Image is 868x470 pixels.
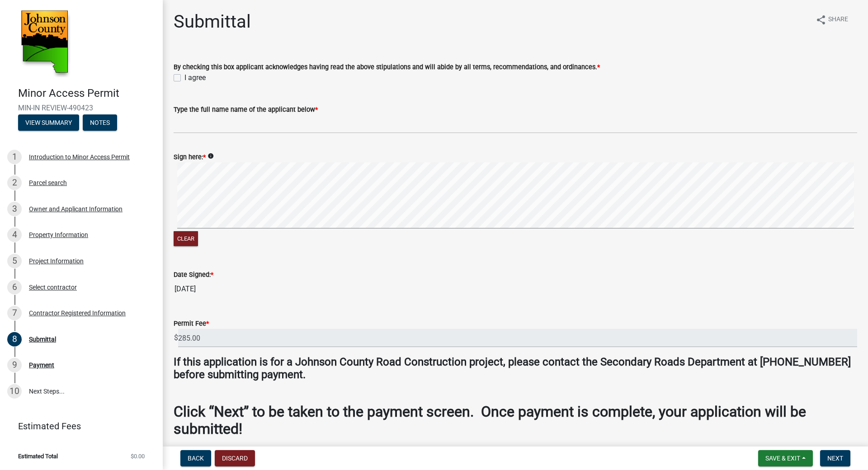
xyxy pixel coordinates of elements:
[29,232,88,238] div: Property Information
[808,11,855,28] button: shareShare
[180,450,211,466] button: Back
[7,358,22,372] div: 9
[18,104,145,112] span: MIN-IN REVIEW-490423
[208,153,214,159] i: info
[7,202,22,216] div: 3
[29,310,126,316] div: Contractor Registered Information
[174,356,851,381] strong: If this application is for a Johnson County Road Construction project, please contact the Seconda...
[18,9,71,77] img: Johnson County, Iowa
[7,254,22,268] div: 5
[765,455,800,462] span: Save & Exit
[184,72,206,83] label: I agree
[29,206,123,212] div: Owner and Applicant Information
[18,87,156,100] h4: Minor Access Permit
[29,180,67,186] div: Parcel search
[174,107,318,113] label: Type the full name name of the applicant below
[29,284,77,290] div: Select contractor
[758,450,813,466] button: Save & Exit
[18,453,58,459] span: Estimated Total
[174,272,213,278] label: Date Signed:
[174,403,806,437] strong: Click “Next” to be taken to the payment screen. Once payment is complete, your application will b...
[83,114,117,131] button: Notes
[29,154,130,160] div: Introduction to Minor Access Permit
[7,384,22,399] div: 10
[131,453,145,459] span: $0.00
[7,150,22,164] div: 1
[29,258,84,264] div: Project Information
[7,280,22,294] div: 6
[7,176,22,190] div: 2
[174,231,198,246] button: Clear
[174,321,209,327] label: Permit Fee
[83,119,117,127] wm-modal-confirm: Notes
[18,119,79,127] wm-modal-confirm: Summary
[174,64,600,71] label: By checking this box applicant acknowledges having read the above stipulations and will abide by ...
[29,362,54,368] div: Payment
[7,417,148,435] a: Estimated Fees
[174,329,179,347] span: $
[816,14,826,25] i: share
[18,114,79,131] button: View Summary
[215,450,255,466] button: Discard
[828,14,848,25] span: Share
[188,455,204,462] span: Back
[7,306,22,320] div: 7
[820,450,850,466] button: Next
[7,332,22,347] div: 8
[174,11,251,33] h1: Submittal
[827,455,843,462] span: Next
[29,336,56,342] div: Submittal
[174,154,206,161] label: Sign here:
[7,228,22,242] div: 4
